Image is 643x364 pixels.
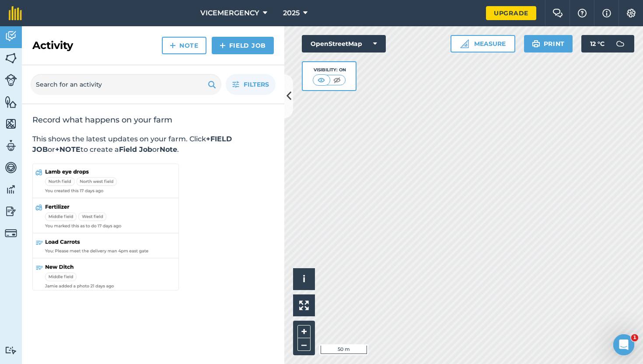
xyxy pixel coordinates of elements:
span: 12 ° C [590,35,605,52]
img: svg+xml;base64,PHN2ZyB4bWxucz0iaHR0cDovL3d3dy53My5vcmcvMjAwMC9zdmciIHdpZHRoPSIxNCIgaGVpZ2h0PSIyNC... [220,40,226,51]
img: svg+xml;base64,PHN2ZyB4bWxucz0iaHR0cDovL3d3dy53My5vcmcvMjAwMC9zdmciIHdpZHRoPSI1MCIgaGVpZ2h0PSI0MC... [332,76,342,84]
img: svg+xml;base64,PD94bWwgdmVyc2lvbj0iMS4wIiBlbmNvZGluZz0idXRmLTgiPz4KPCEtLSBHZW5lcmF0b3I6IEFkb2JlIE... [5,346,17,354]
h2: Activity [32,38,73,52]
iframe: Intercom live chat [613,334,634,355]
a: Note [162,37,206,54]
img: Four arrows, one pointing top left, one top right, one bottom right and the last bottom left [299,301,309,310]
a: Upgrade [486,6,536,20]
img: A cog icon [626,9,636,17]
span: i [303,273,305,284]
img: svg+xml;base64,PHN2ZyB4bWxucz0iaHR0cDovL3d3dy53My5vcmcvMjAwMC9zdmciIHdpZHRoPSI1MCIgaGVpZ2h0PSI0MC... [316,76,327,84]
button: i [293,268,315,290]
span: VICEMERGENCY [200,8,259,18]
img: svg+xml;base64,PD94bWwgdmVyc2lvbj0iMS4wIiBlbmNvZGluZz0idXRmLTgiPz4KPCEtLSBHZW5lcmF0b3I6IEFkb2JlIE... [5,161,17,174]
img: svg+xml;base64,PD94bWwgdmVyc2lvbj0iMS4wIiBlbmNvZGluZz0idXRmLTgiPz4KPCEtLSBHZW5lcmF0b3I6IEFkb2JlIE... [5,205,17,218]
button: Measure [451,35,515,52]
strong: Note [160,145,177,154]
img: svg+xml;base64,PHN2ZyB4bWxucz0iaHR0cDovL3d3dy53My5vcmcvMjAwMC9zdmciIHdpZHRoPSIxNyIgaGVpZ2h0PSIxNy... [602,8,611,18]
button: 12 °C [581,35,634,52]
img: svg+xml;base64,PD94bWwgdmVyc2lvbj0iMS4wIiBlbmNvZGluZz0idXRmLTgiPz4KPCEtLSBHZW5lcmF0b3I6IEFkb2JlIE... [5,227,17,239]
div: Visibility: On [313,66,346,73]
button: + [297,325,311,338]
img: svg+xml;base64,PHN2ZyB4bWxucz0iaHR0cDovL3d3dy53My5vcmcvMjAwMC9zdmciIHdpZHRoPSI1NiIgaGVpZ2h0PSI2MC... [5,95,17,108]
span: 1 [631,334,638,341]
button: Filters [226,74,276,95]
img: A question mark icon [577,9,587,17]
img: svg+xml;base64,PHN2ZyB4bWxucz0iaHR0cDovL3d3dy53My5vcmcvMjAwMC9zdmciIHdpZHRoPSIxOSIgaGVpZ2h0PSIyNC... [532,38,540,49]
img: Ruler icon [460,39,469,48]
img: fieldmargin Logo [9,6,22,20]
strong: +NOTE [55,145,80,154]
img: svg+xml;base64,PHN2ZyB4bWxucz0iaHR0cDovL3d3dy53My5vcmcvMjAwMC9zdmciIHdpZHRoPSIxNCIgaGVpZ2h0PSIyNC... [170,40,176,51]
strong: Field Job [119,145,152,154]
span: Filters [244,80,269,89]
img: svg+xml;base64,PHN2ZyB4bWxucz0iaHR0cDovL3d3dy53My5vcmcvMjAwMC9zdmciIHdpZHRoPSI1NiIgaGVpZ2h0PSI2MC... [5,117,17,130]
button: – [297,338,311,351]
img: svg+xml;base64,PHN2ZyB4bWxucz0iaHR0cDovL3d3dy53My5vcmcvMjAwMC9zdmciIHdpZHRoPSIxOSIgaGVpZ2h0PSIyNC... [208,79,216,90]
img: svg+xml;base64,PD94bWwgdmVyc2lvbj0iMS4wIiBlbmNvZGluZz0idXRmLTgiPz4KPCEtLSBHZW5lcmF0b3I6IEFkb2JlIE... [5,30,17,43]
h2: Record what happens on your farm [32,115,274,125]
a: Field Job [212,37,274,54]
input: Search for an activity [31,74,221,95]
img: svg+xml;base64,PHN2ZyB4bWxucz0iaHR0cDovL3d3dy53My5vcmcvMjAwMC9zdmciIHdpZHRoPSI1NiIgaGVpZ2h0PSI2MC... [5,52,17,65]
button: OpenStreetMap [302,35,386,52]
img: svg+xml;base64,PD94bWwgdmVyc2lvbj0iMS4wIiBlbmNvZGluZz0idXRmLTgiPz4KPCEtLSBHZW5lcmF0b3I6IEFkb2JlIE... [5,74,17,86]
img: svg+xml;base64,PD94bWwgdmVyc2lvbj0iMS4wIiBlbmNvZGluZz0idXRmLTgiPz4KPCEtLSBHZW5lcmF0b3I6IEFkb2JlIE... [5,139,17,152]
span: 2025 [283,8,300,18]
p: This shows the latest updates on your farm. Click or to create a or . [32,134,274,155]
img: svg+xml;base64,PD94bWwgdmVyc2lvbj0iMS4wIiBlbmNvZGluZz0idXRmLTgiPz4KPCEtLSBHZW5lcmF0b3I6IEFkb2JlIE... [5,183,17,196]
img: svg+xml;base64,PD94bWwgdmVyc2lvbj0iMS4wIiBlbmNvZGluZz0idXRmLTgiPz4KPCEtLSBHZW5lcmF0b3I6IEFkb2JlIE... [612,35,629,52]
img: Two speech bubbles overlapping with the left bubble in the forefront [552,9,563,17]
button: Print [524,35,573,52]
